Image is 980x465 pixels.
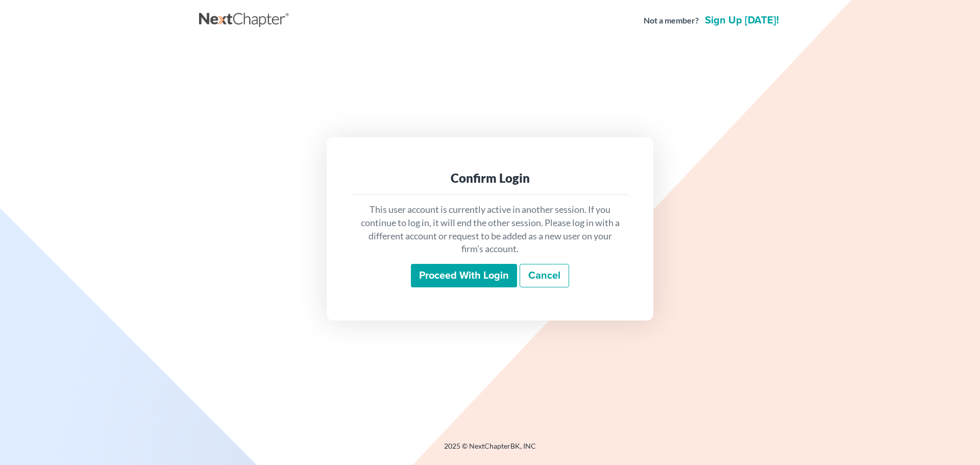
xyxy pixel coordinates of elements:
[411,264,517,287] input: Proceed with login
[644,15,699,27] strong: Not a member?
[199,441,781,459] div: 2025 © NextChapterBK, INC
[703,15,781,26] a: Sign up [DATE]!
[359,170,621,186] div: Confirm Login
[359,203,621,256] p: This user account is currently active in another session. If you continue to log in, it will end ...
[520,264,569,287] a: Cancel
